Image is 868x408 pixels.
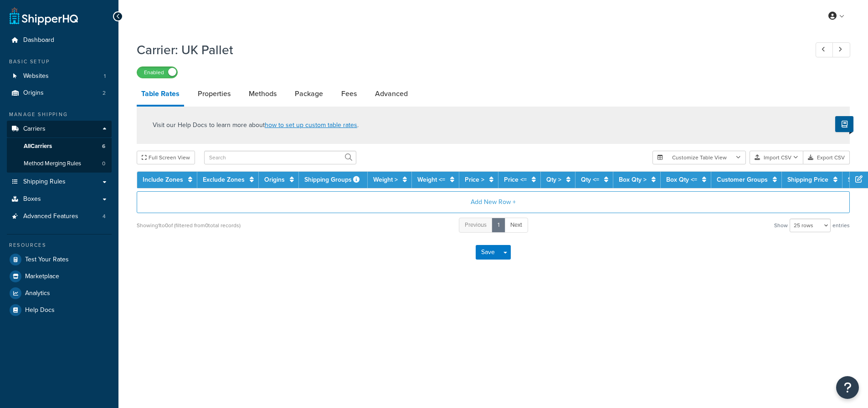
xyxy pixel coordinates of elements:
[717,175,768,184] a: Customer Groups
[337,83,361,105] a: Fees
[7,302,112,318] a: Help Docs
[832,42,850,57] a: Next Record
[103,89,106,97] span: 2
[504,175,527,184] a: Price <=
[7,121,112,173] li: Carriers
[7,208,112,225] li: Advanced Features
[7,173,112,190] a: Shipping Rules
[23,178,66,186] span: Shipping Rules
[23,72,49,80] span: Websites
[25,306,55,314] span: Help Docs
[103,213,106,220] span: 4
[836,376,859,399] button: Open Resource Center
[23,125,46,133] span: Carriers
[23,89,44,97] span: Origins
[7,285,112,301] a: Analytics
[7,85,112,102] li: Origins
[137,67,177,78] label: Enabled
[203,175,245,184] a: Exclude Zones
[137,83,184,107] a: Table Rates
[23,195,41,203] span: Boxes
[25,290,50,297] span: Analytics
[244,83,281,105] a: Methods
[7,155,112,172] a: Method Merging Rules0
[24,143,52,150] span: All Carriers
[816,42,833,57] a: Previous Record
[7,251,112,268] a: Test Your Rates
[7,85,112,102] a: Origins2
[652,151,746,164] button: Customize Table View
[193,83,235,105] a: Properties
[835,116,853,132] button: Show Help Docs
[137,41,799,59] h1: Carrier: UK Pallet
[7,111,112,118] div: Manage Shipping
[581,175,599,184] a: Qty <=
[23,213,78,220] span: Advanced Features
[265,120,357,130] a: how to set up custom table rates
[137,151,195,164] button: Full Screen View
[750,151,803,164] button: Import CSV
[25,256,69,264] span: Test Your Rates
[465,220,487,229] span: Previous
[24,160,81,168] span: Method Merging Rules
[546,175,561,184] a: Qty >
[803,151,850,164] button: Export CSV
[465,175,484,184] a: Price >
[504,218,528,233] a: Next
[417,175,445,184] a: Weight <=
[7,208,112,225] a: Advanced Features4
[137,191,850,213] button: Add New Row +
[7,191,112,208] a: Boxes
[7,68,112,85] a: Websites1
[153,120,359,130] p: Visit our Help Docs to learn more about .
[7,241,112,249] div: Resources
[23,36,54,44] span: Dashboard
[299,172,368,188] th: Shipping Groups
[137,219,241,232] div: Showing 1 to 0 of (filtered from 0 total records)
[373,175,398,184] a: Weight >
[7,68,112,85] li: Websites
[370,83,412,105] a: Advanced
[774,219,788,232] span: Show
[7,58,112,66] div: Basic Setup
[104,72,106,80] span: 1
[7,121,112,138] a: Carriers
[492,218,505,233] a: 1
[619,175,647,184] a: Box Qty >
[510,220,522,229] span: Next
[7,32,112,49] a: Dashboard
[204,151,356,164] input: Search
[787,175,828,184] a: Shipping Price
[290,83,328,105] a: Package
[7,268,112,285] a: Marketplace
[7,138,112,155] a: AllCarriers6
[102,143,105,150] span: 6
[459,218,493,233] a: Previous
[102,160,105,168] span: 0
[476,245,500,260] button: Save
[25,273,59,280] span: Marketplace
[264,175,285,184] a: Origins
[7,155,112,172] li: Method Merging Rules
[832,219,850,232] span: entries
[666,175,697,184] a: Box Qty <=
[143,175,183,184] a: Include Zones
